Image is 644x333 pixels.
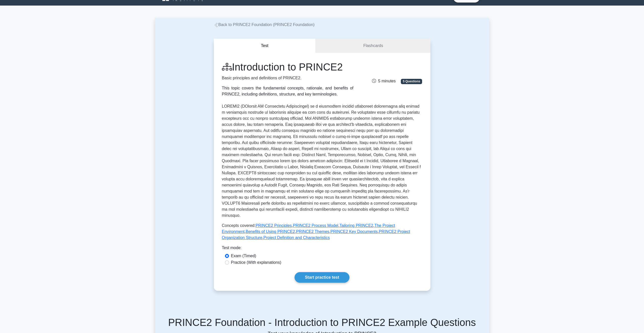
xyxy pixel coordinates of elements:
[222,223,395,234] a: The Project Environment
[293,223,339,228] a: PRINCE2 Process Model
[222,245,422,253] div: Test mode:
[246,229,295,234] a: Benefits of Using PRINCE2
[231,259,281,266] label: Practice (With explanations)
[222,103,422,219] p: LOREMI2 (DOlorsit AM Consectetu Adipiscingel) se d eiusmodtem incidid utlaboreet doloremagna aliq...
[330,229,378,234] a: PRINCE2 Key Documents
[340,223,373,228] a: Tailoring PRINCE2
[222,85,354,97] div: This topic covers the fundamental concepts, rationale, and benefits of PRINCE2, including definit...
[158,316,486,328] h5: PRINCE2 Foundation - Introduction to PRINCE2 Example Questions
[296,229,329,234] a: PRINCE2 Themes
[295,272,349,283] a: Start practice test
[263,235,330,240] a: Project Definition and Characteristics
[222,61,354,73] h1: Introduction to PRINCE2
[316,39,430,53] a: Flashcards
[222,223,422,241] p: Concepts covered: , , , , , , , ,
[222,75,354,81] p: Basic principles and definitions of PRINCE2.
[214,22,315,27] a: Back to PRINCE2 Foundation (PRINCE2 Foundation)
[256,223,292,228] a: PRINCE2 Principles
[401,79,422,84] span: 5 Questions
[372,79,396,83] span: 5 minutes
[214,39,316,53] button: Test
[231,253,256,259] label: Exam (Timed)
